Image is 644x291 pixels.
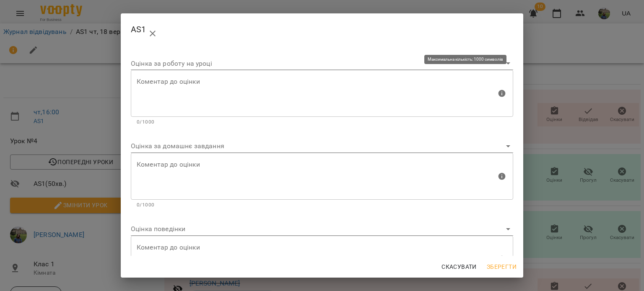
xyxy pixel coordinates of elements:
p: 0/1000 [137,118,507,126]
button: Скасувати [438,259,480,274]
button: close [143,23,163,44]
h2: AS1 [131,20,513,40]
span: Зберегти [487,262,517,272]
span: Скасувати [441,262,477,272]
p: 0/1000 [137,201,507,209]
button: Зберегти [483,259,520,274]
